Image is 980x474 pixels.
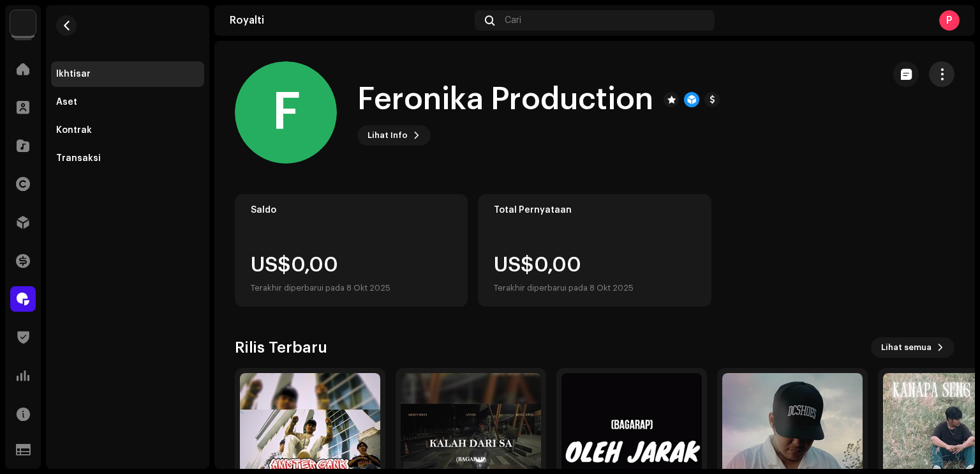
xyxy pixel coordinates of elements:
span: Cari [505,15,521,26]
re-m-nav-item: Kontrak [51,118,204,143]
div: Kontrak [56,125,92,135]
div: Transaksi [56,153,101,164]
re-m-nav-item: Aset [51,89,204,115]
button: Lihat semua [871,337,954,358]
div: F [235,61,337,164]
span: Lihat Info [367,123,408,148]
div: Terakhir diperbarui pada 8 Okt 2025 [251,280,390,296]
div: Terakhir diperbarui pada 8 Okt 2025 [494,280,634,296]
re-o-card-value: Total Pernyataan [478,194,711,307]
div: P [939,10,960,31]
re-m-nav-item: Transaksi [51,146,204,171]
span: Lihat semua [881,335,932,360]
div: Ikhtisar [56,69,91,79]
div: Aset [56,97,77,107]
div: Saldo [251,205,452,215]
div: Royalti [230,15,470,26]
div: Total Pernyataan [494,205,695,215]
h3: Rilis Terbaru [235,337,327,358]
re-m-nav-item: Ikhtisar [51,61,204,87]
img: 64f15ab7-a28a-4bb5-a164-82594ec98160 [10,10,36,36]
button: Lihat Info [357,125,431,146]
re-o-card-value: Saldo [235,194,468,307]
h1: Feronika Production [357,79,653,120]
